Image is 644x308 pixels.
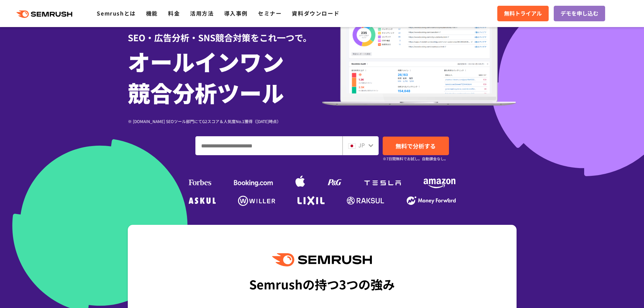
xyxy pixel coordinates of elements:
a: 機能 [146,9,158,17]
a: Semrushとは [97,9,136,17]
a: デモを申し込む [554,6,605,21]
div: ※ [DOMAIN_NAME] SEOツール部門にてG2スコア＆人気度No.1獲得（[DATE]時点） [128,118,322,124]
a: 無料で分析する [383,137,449,155]
span: 無料トライアル [504,9,542,18]
h1: オールインワン 競合分析ツール [128,46,322,108]
a: 無料トライアル [497,6,549,21]
a: 資料ダウンロード [292,9,339,17]
span: JP [358,141,365,149]
input: ドメイン、キーワードまたはURLを入力してください [196,137,342,155]
img: Semrush [272,253,372,266]
a: 料金 [168,9,180,17]
a: 活用方法 [190,9,214,17]
span: デモを申し込む [560,9,598,18]
div: SEO・広告分析・SNS競合対策をこれ一つで。 [128,21,322,44]
a: セミナー [258,9,282,17]
small: ※7日間無料でお試し。自動課金なし。 [383,156,448,162]
a: 導入事例 [224,9,248,17]
div: Semrushの持つ3つの強み [249,271,395,297]
span: 無料で分析する [396,142,436,150]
